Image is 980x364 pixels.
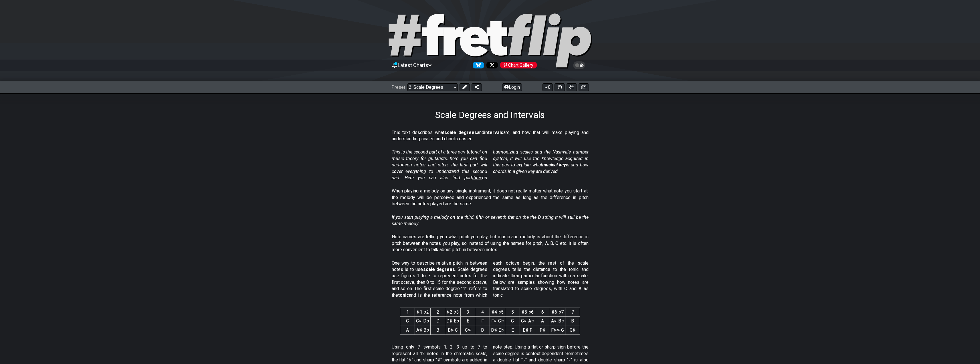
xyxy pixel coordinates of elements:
[535,308,550,317] th: 6
[502,83,522,91] button: Login
[431,326,445,335] td: B
[461,308,475,317] th: 3
[565,326,580,335] td: G♯
[431,308,445,317] th: 2
[505,326,520,335] td: E
[392,149,589,180] em: This is the second part of a three part tutorial on music theory for guitarists, here you can fin...
[444,130,477,135] strong: scale degrees
[415,308,431,317] th: ♯1 ♭2
[490,308,505,317] th: ♯4 ♭5
[484,130,503,135] strong: intervals
[470,62,484,68] a: Follow #fretflip at Bluesky
[445,326,461,335] td: B♯ C
[542,162,566,168] strong: musical key
[445,308,461,317] th: ♯2 ♭3
[505,308,520,317] th: 5
[400,308,415,317] th: 1
[550,317,565,326] td: A♯ B♭
[565,317,580,326] td: B
[415,326,431,335] td: A♯ B♭
[565,308,580,317] th: 7
[520,308,535,317] th: ♯5 ♭6
[500,62,537,68] div: Chart Gallery
[567,83,577,91] button: Print
[445,317,461,326] td: D♯ E♭
[400,317,415,326] td: C
[484,62,498,68] a: Follow #fretflip at X
[505,317,520,326] td: G
[415,317,431,326] td: C♯ D♭
[490,317,505,326] td: F♯ G♭
[435,109,545,120] h1: Scale Degrees and Intervals
[423,267,455,272] strong: scale degrees
[543,83,553,91] button: 0
[461,326,475,335] td: C♯
[399,162,407,168] span: one
[392,234,589,253] p: Note names are telling you what pitch you play, but music and melody is about the difference in p...
[475,308,490,317] th: 4
[579,83,589,91] button: Create image
[407,83,458,91] select: Preset
[490,326,505,335] td: D♯ E♭
[535,326,550,335] td: F♯
[535,317,550,326] td: A
[392,215,589,226] em: If you start playing a melody on the third, fifth or seventh fret on the the D string it will sti...
[555,83,565,91] button: Toggle Dexterity for all fretkits
[461,317,475,326] td: E
[475,317,490,326] td: F
[391,84,405,90] span: Preset
[398,292,409,298] strong: tonic
[472,83,482,91] button: Share Preset
[460,83,470,91] button: Edit Preset
[520,317,535,326] td: G♯ A♭
[475,326,490,335] td: D
[576,63,583,68] span: Toggle light / dark theme
[550,308,565,317] th: ♯6 ♭7
[398,62,428,68] span: Latest Charts
[392,129,589,142] p: This text describes what and are, and how that will make playing and understanding scales and cho...
[431,317,445,326] td: D
[498,62,537,68] a: #fretflip at Pinterest
[550,326,565,335] td: F♯♯ G
[520,326,535,335] td: E♯ F
[400,326,415,335] td: A
[472,175,482,180] span: three
[392,260,589,298] p: One way to describe relative pitch in between notes is to use . Scale degrees use figures 1 to 7 ...
[392,188,589,207] p: When playing a melody on any single instrument, it does not really matter what note you start at,...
